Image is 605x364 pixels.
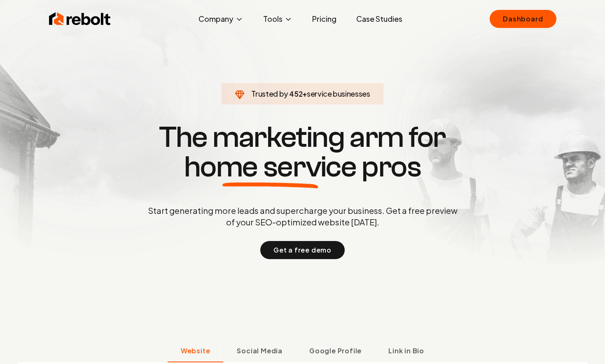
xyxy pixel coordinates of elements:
[251,89,288,98] span: Trusted by
[309,346,362,356] span: Google Profile
[490,10,556,28] a: Dashboard
[307,89,370,98] span: service businesses
[192,11,250,27] button: Company
[302,89,307,98] span: +
[146,205,459,228] p: Start generating more leads and supercharge your business. Get a free preview of your SEO-optimiz...
[184,152,357,182] span: home service
[375,341,437,362] button: Link in Bio
[257,11,299,27] button: Tools
[168,341,224,362] button: Website
[49,11,111,27] img: Rebolt Logo
[105,123,500,182] h1: The marketing arm for pros
[181,346,210,356] span: Website
[237,346,283,356] span: Social Media
[260,241,345,259] button: Get a free demo
[289,88,302,100] span: 452
[388,346,424,356] span: Link in Bio
[223,341,296,362] button: Social Media
[296,341,375,362] button: Google Profile
[350,11,409,27] a: Case Studies
[306,11,343,27] a: Pricing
